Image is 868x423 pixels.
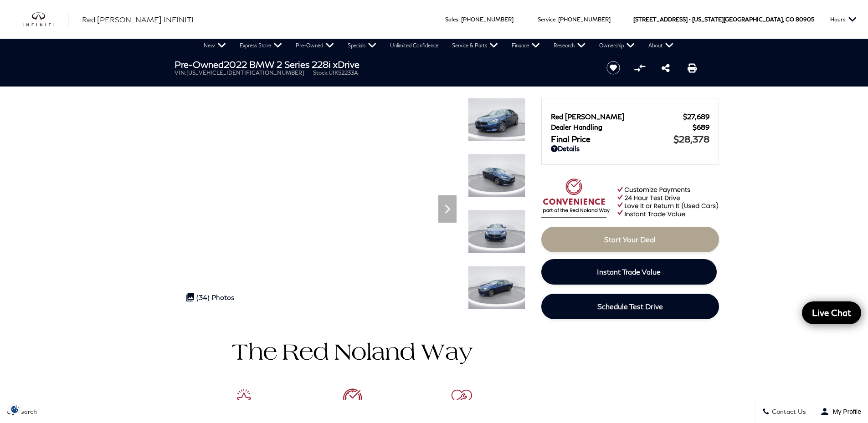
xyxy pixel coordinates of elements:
[807,307,856,318] span: Live Chat
[175,69,186,76] span: VIN:
[197,39,233,52] a: New
[14,408,37,416] span: Search
[289,39,341,52] a: Pre-Owned
[551,112,709,121] a: Red [PERSON_NAME] $27,689
[461,16,514,23] a: [PHONE_NUMBER]
[23,12,68,27] a: infiniti
[592,39,642,52] a: Ownership
[673,133,709,144] span: $28,378
[233,39,289,52] a: Express Store
[175,59,591,69] h1: 2022 BMW 2 Series 228i xDrive
[551,133,709,144] a: Final Price $28,378
[175,98,461,313] iframe: Interactive Walkaround/Photo gallery of the vehicle/product
[541,259,717,285] a: Instant Trade Value
[341,39,383,52] a: Specials
[5,404,26,414] section: Click to Open Cookie Consent Modal
[551,123,709,131] a: Dealer Handling $689
[683,112,709,121] span: $27,689
[5,404,26,414] img: Opt-Out Icon
[383,39,445,52] a: Unlimited Confidence
[813,400,868,423] button: Open user profile menu
[770,408,806,416] span: Contact Us
[551,134,673,144] span: Final Price
[541,294,719,319] a: Schedule Test Drive
[458,16,460,23] span: :
[633,16,814,23] a: [STREET_ADDRESS] • [US_STATE][GEOGRAPHIC_DATA], CO 80905
[802,301,861,324] a: Live Chat
[558,16,611,23] a: [PHONE_NUMBER]
[468,154,525,197] img: Used 2022 Blue Metallic BMW 228i xDrive image 2
[541,227,719,252] a: Start Your Deal
[82,14,194,25] a: Red [PERSON_NAME] INFINITI
[505,39,547,52] a: Finance
[82,15,194,24] span: Red [PERSON_NAME] INFINITI
[551,144,709,153] a: Details
[662,62,670,73] a: Share this Pre-Owned 2022 BMW 2 Series 228i xDrive
[175,59,224,70] strong: Pre-Owned
[445,16,458,23] span: Sales
[597,302,663,311] span: Schedule Test Drive
[197,39,680,52] nav: Main Navigation
[313,69,329,76] span: Stock:
[468,98,525,141] img: Used 2022 Blue Metallic BMW 228i xDrive image 1
[688,62,697,73] a: Print this Pre-Owned 2022 BMW 2 Series 228i xDrive
[829,408,861,415] span: My Profile
[693,123,709,131] span: $689
[468,210,525,253] img: Used 2022 Blue Metallic BMW 228i xDrive image 3
[538,16,555,23] span: Service
[547,39,592,52] a: Research
[445,39,505,52] a: Service & Parts
[468,266,525,309] img: Used 2022 Blue Metallic BMW 228i xDrive image 4
[551,123,693,131] span: Dealer Handling
[329,69,358,76] span: UIK52233A
[438,195,457,223] div: Next
[633,61,647,75] button: Compare Vehicle
[186,69,304,76] span: [US_VEHICLE_IDENTIFICATION_NUMBER]
[23,12,68,27] img: INFINITI
[603,61,623,75] button: Save vehicle
[555,16,557,23] span: :
[551,112,683,121] span: Red [PERSON_NAME]
[181,289,239,306] div: (34) Photos
[642,39,680,52] a: About
[604,235,656,244] span: Start Your Deal
[597,267,661,276] span: Instant Trade Value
